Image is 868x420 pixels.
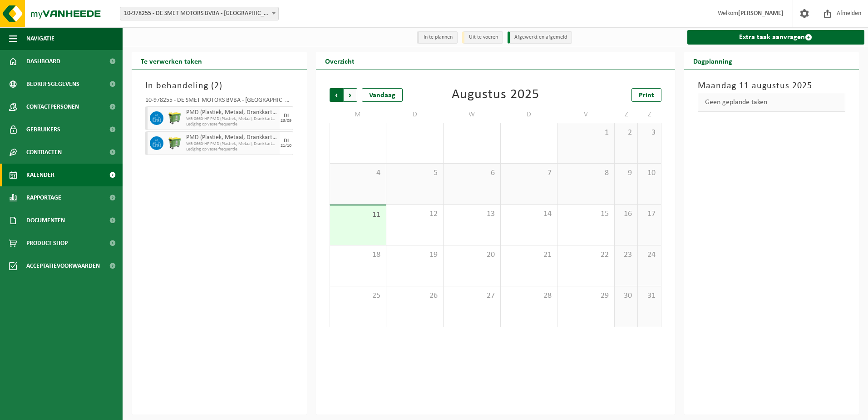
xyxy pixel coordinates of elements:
span: 21 [505,250,553,260]
a: Extra taak aanvragen [687,30,865,45]
span: 5 [391,168,439,178]
span: 16 [619,209,633,219]
span: Dashboard [26,50,60,73]
span: 19 [391,250,439,260]
span: 10 [642,168,656,178]
span: 4 [335,168,382,178]
span: Kalender [26,164,54,186]
h2: Te verwerken taken [132,52,211,70]
div: 23/09 [281,119,291,123]
div: Vandaag [362,88,403,102]
li: Afgewerkt en afgemeld [508,31,572,44]
span: WB-0660-HP PMD (Plastiek, Metaal, Drankkartons) (bedrijven) [186,116,277,122]
span: Gebruikers [26,118,60,141]
li: In te plannen [417,31,458,44]
span: 30 [448,128,496,138]
td: D [386,106,444,123]
td: Z [638,106,661,123]
span: Lediging op vaste frequentie [186,147,277,152]
span: Product Shop [26,232,68,255]
span: 27 [448,291,496,301]
div: DI [284,113,289,119]
span: 25 [335,291,382,301]
span: Vorige [330,88,343,102]
span: 24 [642,250,656,260]
strong: [PERSON_NAME] [738,10,784,17]
span: 26 [391,291,439,301]
span: 18 [335,250,382,260]
span: 28 [335,128,382,138]
div: Augustus 2025 [452,88,539,102]
h3: In behandeling ( ) [145,79,293,93]
img: WB-0660-HPE-GN-50 [168,111,182,125]
span: Print [639,92,654,99]
span: 22 [562,250,610,260]
span: Acceptatievoorwaarden [26,255,100,277]
span: 10-978255 - DE SMET MOTORS BVBA - GERAARDSBERGEN [120,7,279,20]
span: 2 [214,81,219,90]
span: 10-978255 - DE SMET MOTORS BVBA - GERAARDSBERGEN [120,7,278,20]
td: W [444,106,501,123]
img: WB-0660-HPE-GN-50 [168,136,182,150]
span: Contracten [26,141,62,164]
div: Geen geplande taken [698,93,846,112]
span: Documenten [26,209,65,232]
span: Lediging op vaste frequentie [186,122,277,127]
span: Navigatie [26,27,54,50]
span: 8 [562,168,610,178]
div: DI [284,138,289,144]
span: Contactpersonen [26,95,79,118]
span: 28 [505,291,553,301]
span: 9 [619,168,633,178]
td: Z [615,106,638,123]
h3: Maandag 11 augustus 2025 [698,79,846,93]
span: 30 [619,291,633,301]
span: 11 [335,210,382,220]
span: 12 [391,209,439,219]
a: Print [631,88,661,102]
td: D [501,106,558,123]
span: 3 [642,128,656,138]
span: 31 [642,291,656,301]
span: 23 [619,250,633,260]
span: PMD (Plastiek, Metaal, Drankkartons) (bedrijven) [186,109,277,116]
span: Rapportage [26,186,61,209]
h2: Overzicht [316,52,364,70]
span: WB-0660-HP PMD (Plastiek, Metaal, Drankkartons) (bedrijven) [186,141,277,147]
span: 17 [642,209,656,219]
h2: Dagplanning [684,52,741,70]
span: 29 [562,291,610,301]
div: 21/10 [281,144,291,148]
span: 13 [448,209,496,219]
span: 1 [562,128,610,138]
div: 10-978255 - DE SMET MOTORS BVBA - [GEOGRAPHIC_DATA] [145,97,293,106]
span: PMD (Plastiek, Metaal, Drankkartons) (bedrijven) [186,134,277,141]
span: Bedrijfsgegevens [26,73,79,95]
span: 2 [619,128,633,138]
span: 29 [391,128,439,138]
td: M [330,106,387,123]
span: 7 [505,168,553,178]
span: 14 [505,209,553,219]
span: 6 [448,168,496,178]
td: V [557,106,615,123]
li: Uit te voeren [462,31,503,44]
span: Volgende [344,88,357,102]
span: 20 [448,250,496,260]
span: 15 [562,209,610,219]
span: 31 [505,128,553,138]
